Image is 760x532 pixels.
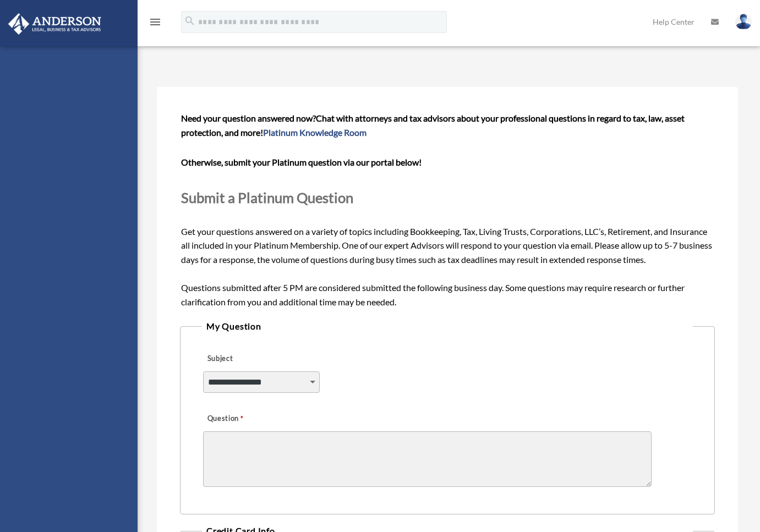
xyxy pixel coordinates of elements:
label: Question [203,411,288,426]
i: menu [149,15,162,29]
b: Otherwise, submit your Platinum question via our portal below! [181,157,422,167]
img: Anderson Advisors Platinum Portal [5,13,105,35]
a: Platinum Knowledge Room [263,127,367,138]
label: Subject [203,351,308,366]
legend: My Question [202,319,693,334]
span: Chat with attorneys and tax advisors about your professional questions in regard to tax, law, ass... [181,113,685,138]
span: Submit a Platinum Question [181,189,353,206]
i: search [184,15,196,27]
span: Get your questions answered on a variety of topics including Bookkeeping, Tax, Living Trusts, Cor... [181,113,714,307]
a: menu [149,19,162,29]
img: User Pic [735,14,752,30]
span: Need your question answered now? [181,113,316,123]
